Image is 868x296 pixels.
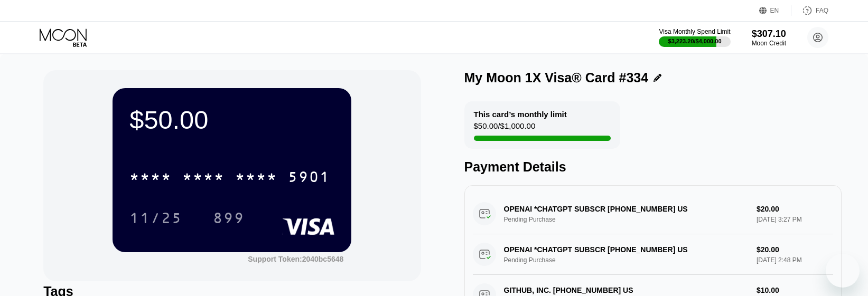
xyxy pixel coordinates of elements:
div: EN [759,5,791,16]
div: Moon Credit [752,40,786,47]
div: This card’s monthly limit [474,110,567,119]
div: 11/25 [122,205,190,231]
div: My Moon 1X Visa® Card #334 [464,70,649,85]
div: $307.10 [752,28,786,40]
div: FAQ [816,7,828,14]
div: 899 [213,211,245,228]
iframe: Button to launch messaging window [826,254,860,288]
div: $3,223.20 / $4,000.00 [668,38,722,44]
div: 5901 [288,170,330,187]
div: $50.00 [129,105,334,135]
div: 899 [205,205,253,231]
div: $50.00 / $1,000.00 [474,121,536,136]
div: Payment Details [464,159,842,175]
div: 11/25 [129,211,182,228]
div: Support Token:2040bc5648 [248,255,343,263]
div: $307.10Moon Credit [752,28,786,47]
div: Support Token: 2040bc5648 [248,255,343,263]
div: EN [770,7,779,14]
div: FAQ [791,5,828,16]
div: Visa Monthly Spend Limit$3,223.20/$4,000.00 [659,28,730,47]
div: Visa Monthly Spend Limit [659,28,730,35]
